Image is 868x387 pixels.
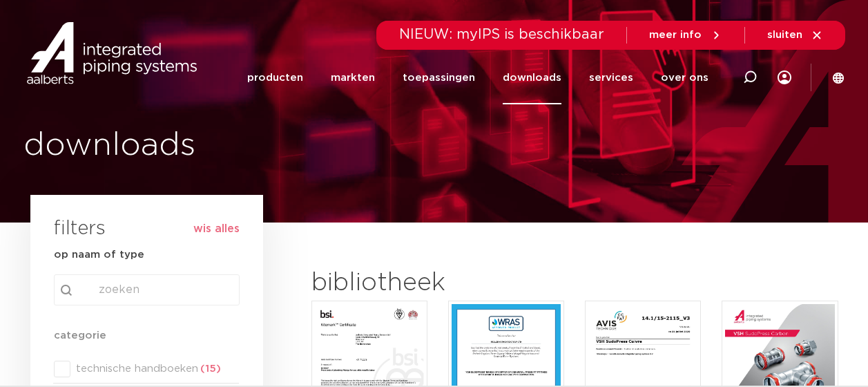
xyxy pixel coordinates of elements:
a: over ons [661,51,708,104]
strong: op naam of type [54,249,144,260]
h2: bibliotheek [311,267,557,300]
a: toepassingen [403,51,475,104]
h3: filters [54,213,106,246]
span: NIEUW: myIPS is beschikbaar [399,28,604,41]
a: meer info [649,29,722,41]
span: meer info [649,30,702,40]
h1: downloads [23,124,427,168]
span: sluiten [767,30,802,40]
a: services [589,51,633,104]
a: producten [247,51,303,104]
nav: Menu [247,51,708,104]
a: sluiten [767,29,823,41]
a: downloads [503,51,561,104]
a: markten [331,51,375,104]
